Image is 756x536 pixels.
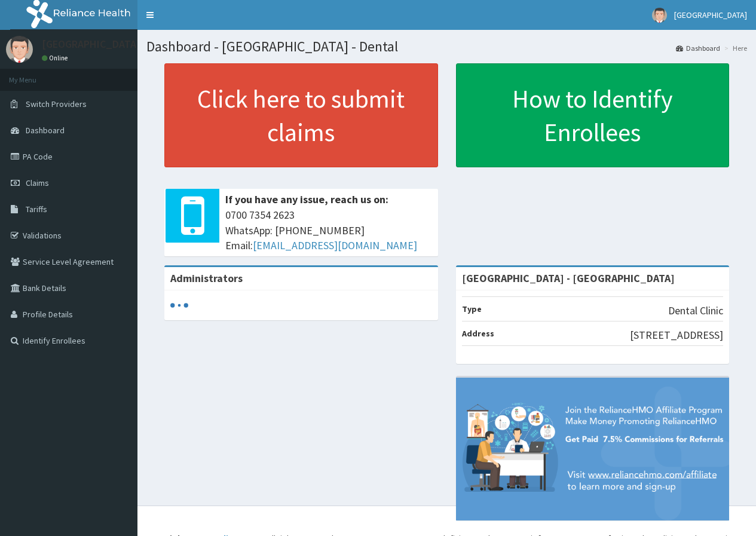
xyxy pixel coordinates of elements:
img: User Image [652,8,667,23]
b: Address [462,328,494,339]
p: Dental Clinic [668,303,723,318]
a: Click here to submit claims [164,63,438,167]
span: Dashboard [26,125,65,136]
span: Tariffs [26,204,47,215]
a: [EMAIL_ADDRESS][DOMAIN_NAME] [253,238,417,252]
span: Switch Providers [26,99,87,109]
h1: Dashboard - [GEOGRAPHIC_DATA] - Dental [146,39,747,54]
a: Dashboard [676,43,720,53]
span: Claims [26,177,49,188]
b: If you have any issue, reach us on: [225,192,388,206]
span: [GEOGRAPHIC_DATA] [674,10,747,20]
a: How to Identify Enrollees [456,63,730,167]
img: provider-team-banner.png [456,378,730,520]
b: Type [462,304,482,314]
li: Here [721,43,747,53]
a: Online [42,54,71,62]
strong: [GEOGRAPHIC_DATA] - [GEOGRAPHIC_DATA] [462,271,675,285]
b: Administrators [170,271,243,285]
span: 0700 7354 2623 WhatsApp: [PHONE_NUMBER] Email: [225,207,432,253]
img: User Image [6,36,33,63]
svg: audio-loading [170,296,188,314]
p: [STREET_ADDRESS] [630,327,723,343]
p: [GEOGRAPHIC_DATA] [42,39,140,50]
